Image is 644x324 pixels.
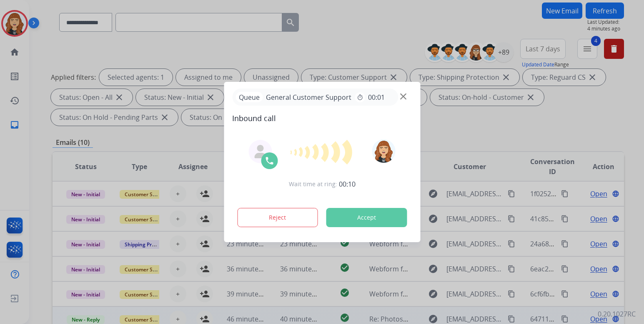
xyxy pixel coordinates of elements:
p: 0.20.1027RC [598,309,636,319]
mat-icon: timer [356,94,363,101]
img: call-icon [264,156,274,166]
p: Queue [236,92,263,102]
span: 00:10 [339,179,356,189]
button: Reject [237,208,318,227]
img: close-button [400,94,406,100]
button: Accept [326,208,407,227]
span: General Customer Support [263,92,355,102]
img: agent-avatar [253,145,267,158]
span: 00:01 [368,92,385,102]
span: Wait time at ring: [289,180,337,188]
img: avatar [372,139,396,163]
span: Inbound call [232,112,412,124]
